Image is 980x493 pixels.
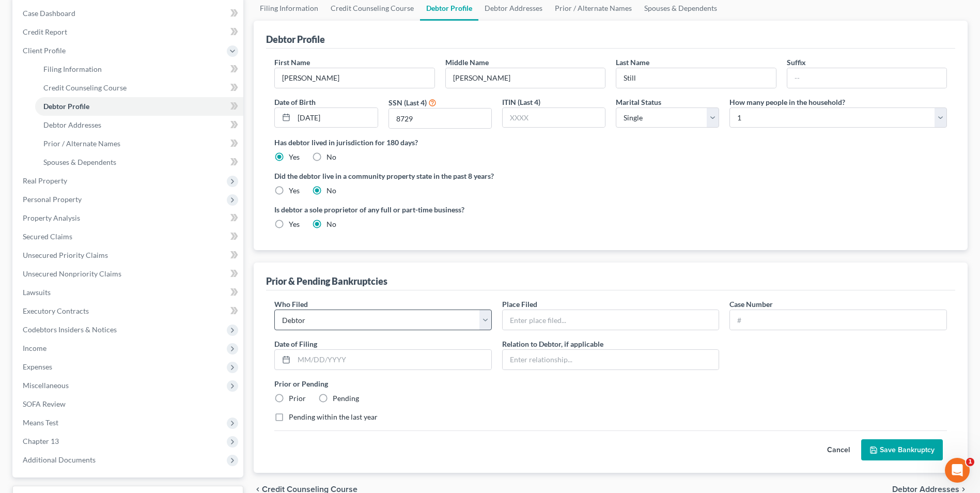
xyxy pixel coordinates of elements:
label: Yes [289,219,300,229]
label: Date of Birth [274,97,316,107]
label: Relation to Debtor, if applicable [502,338,603,349]
label: Is debtor a sole proprietor of any full or part-time business? [274,204,605,215]
label: Suffix [787,57,806,68]
label: Middle Name [445,57,489,68]
a: Debtor Addresses [35,116,243,134]
span: Prior / Alternate Names [43,139,120,148]
input: -- [787,68,946,88]
a: Property Analysis [14,209,243,227]
label: Has debtor lived in jurisdiction for 180 days? [274,137,947,148]
label: Prior or Pending [274,378,947,389]
label: SSN (Last 4) [388,97,427,108]
span: Debtor Profile [43,102,89,111]
span: Debtor Addresses [43,120,101,129]
a: Credit Report [14,23,243,41]
a: Prior / Alternate Names [35,134,243,153]
span: Executory Contracts [23,306,89,315]
label: Last Name [616,57,649,68]
div: Prior & Pending Bankruptcies [266,275,387,287]
span: Case Dashboard [23,9,75,18]
span: Spouses & Dependents [43,158,116,166]
label: ITIN (Last 4) [502,97,540,107]
span: Real Property [23,176,67,185]
span: Property Analysis [23,213,80,222]
input: MM/DD/YYYY [294,350,491,369]
span: Lawsuits [23,288,51,297]
span: Expenses [23,362,52,371]
span: Filing Information [43,65,102,73]
a: Credit Counseling Course [35,79,243,97]
a: Lawsuits [14,283,243,302]
span: Credit Counseling Course [43,83,127,92]
span: Date of Filing [274,340,317,348]
span: Secured Claims [23,232,72,241]
span: Chapter 13 [23,437,59,445]
span: 1 [966,458,974,466]
label: Case Number [729,299,773,310]
input: -- [616,68,775,88]
label: Marital Status [616,97,661,107]
span: Additional Documents [23,455,96,464]
input: M.I [446,68,605,88]
a: Unsecured Nonpriority Claims [14,265,243,283]
label: Yes [289,186,300,196]
span: Unsecured Priority Claims [23,251,108,259]
label: No [326,219,336,229]
span: Means Test [23,418,58,427]
label: First Name [274,57,310,68]
label: Pending within the last year [289,412,378,422]
a: Unsecured Priority Claims [14,246,243,265]
label: Yes [289,152,300,162]
input: # [730,310,946,330]
span: Miscellaneous [23,381,69,390]
span: Income [23,344,46,352]
span: SOFA Review [23,399,66,408]
a: Secured Claims [14,227,243,246]
input: Enter relationship... [503,350,719,369]
label: Did the debtor live in a community property state in the past 8 years? [274,171,947,181]
span: Credit Report [23,27,67,36]
span: Place Filed [502,300,537,309]
a: Debtor Profile [35,97,243,116]
a: Executory Contracts [14,302,243,320]
input: Enter place filed... [503,310,719,330]
span: Codebtors Insiders & Notices [23,325,117,334]
a: Filing Information [35,60,243,79]
input: XXXX [503,108,605,128]
iframe: Intercom live chat [945,458,970,483]
button: Cancel [816,440,861,460]
a: Spouses & Dependents [35,153,243,172]
div: Debtor Profile [266,33,325,45]
label: How many people in the household? [729,97,845,107]
span: Personal Property [23,195,82,204]
label: Prior [289,393,306,404]
a: SOFA Review [14,395,243,413]
input: -- [275,68,434,88]
label: No [326,186,336,196]
a: Case Dashboard [14,4,243,23]
input: XXXX [389,109,491,128]
span: Unsecured Nonpriority Claims [23,269,121,278]
label: Pending [333,393,359,404]
label: No [326,152,336,162]
span: Who Filed [274,300,308,309]
button: Save Bankruptcy [861,439,943,461]
span: Client Profile [23,46,66,55]
input: MM/DD/YYYY [294,108,377,128]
